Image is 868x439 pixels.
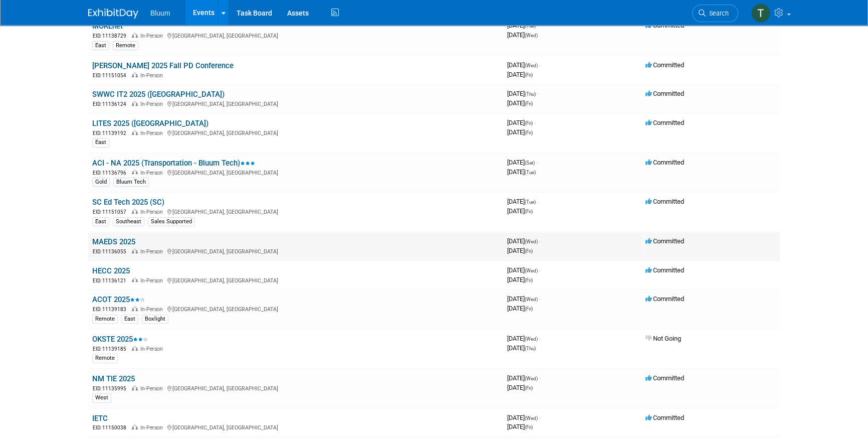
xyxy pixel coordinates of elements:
div: East [121,315,138,324]
img: In-Person Event [132,424,138,429]
div: East [92,41,109,50]
span: [DATE] [507,423,533,430]
span: EID: 11135995 [93,386,130,391]
span: EID: 11151054 [93,73,130,78]
div: Gold [92,178,110,187]
span: [DATE] [507,119,536,126]
span: (Fri) [525,72,533,78]
span: (Fri) [525,424,533,430]
span: [DATE] [507,159,538,166]
span: In-Person [140,277,166,284]
span: [DATE] [507,198,539,205]
a: [PERSON_NAME] 2025 Fall PD Conference [92,61,234,70]
span: - [539,374,541,382]
span: (Fri) [525,130,533,135]
span: (Tue) [525,170,536,175]
span: - [539,295,541,303]
span: (Tue) [525,23,536,29]
span: [DATE] [507,71,533,78]
img: In-Person Event [132,170,138,175]
span: - [539,335,541,342]
span: - [534,119,536,126]
span: In-Person [140,248,166,255]
span: (Wed) [525,297,538,302]
span: [DATE] [507,414,541,421]
span: EID: 11139185 [93,346,130,352]
span: - [536,159,538,166]
span: In-Person [140,209,166,215]
img: ExhibitDay [88,9,138,19]
span: In-Person [140,424,166,431]
div: [GEOGRAPHIC_DATA], [GEOGRAPHIC_DATA] [92,99,499,108]
div: [GEOGRAPHIC_DATA], [GEOGRAPHIC_DATA] [92,128,499,137]
img: In-Person Event [132,72,138,77]
span: [DATE] [507,90,539,97]
span: EID: 11136796 [93,170,130,176]
div: [GEOGRAPHIC_DATA], [GEOGRAPHIC_DATA] [92,168,499,177]
div: East [92,217,109,226]
div: [GEOGRAPHIC_DATA], [GEOGRAPHIC_DATA] [92,305,499,313]
span: Committed [645,374,684,382]
span: [DATE] [507,266,541,274]
span: [DATE] [507,99,533,107]
span: (Wed) [525,268,538,273]
span: [DATE] [507,207,533,215]
span: EID: 11138729 [93,33,130,39]
a: HECC 2025 [92,266,130,275]
span: (Wed) [525,33,538,38]
span: (Wed) [525,415,538,421]
img: Taylor Bradley [751,4,770,23]
a: IETC [92,414,108,423]
span: (Fri) [525,306,533,312]
img: In-Person Event [132,101,138,106]
div: Remote [92,315,118,324]
span: Committed [645,295,684,303]
span: Committed [645,414,684,421]
div: Sales Supported [148,217,195,226]
span: [DATE] [507,295,541,303]
span: In-Person [140,130,166,136]
div: [GEOGRAPHIC_DATA], [GEOGRAPHIC_DATA] [92,207,499,216]
img: In-Person Event [132,385,138,390]
img: In-Person Event [132,209,138,214]
span: - [539,414,541,421]
span: (Wed) [525,239,538,244]
span: (Wed) [525,336,538,342]
span: Committed [645,119,684,126]
div: West [92,393,111,402]
span: Search [706,10,729,17]
img: In-Person Event [132,277,138,282]
span: (Wed) [525,63,538,68]
a: ACOT 2025 [92,295,145,304]
a: Search [692,5,738,22]
img: In-Person Event [132,33,138,38]
span: (Thu) [525,91,536,97]
div: [GEOGRAPHIC_DATA], [GEOGRAPHIC_DATA] [92,31,499,40]
span: - [537,90,539,97]
span: (Fri) [525,101,533,106]
span: (Tue) [525,199,536,205]
span: [DATE] [507,276,533,283]
span: EID: 11136055 [93,249,130,254]
img: In-Person Event [132,306,138,311]
span: (Fri) [525,385,533,391]
a: NM TIE 2025 [92,374,135,383]
div: [GEOGRAPHIC_DATA], [GEOGRAPHIC_DATA] [92,247,499,255]
span: EID: 11136124 [93,101,130,107]
span: In-Person [140,306,166,313]
img: In-Person Event [132,248,138,253]
div: [GEOGRAPHIC_DATA], [GEOGRAPHIC_DATA] [92,276,499,284]
a: ACI - NA 2025 (Transportation - Bluum Tech) [92,159,255,168]
a: MOREnet [92,22,123,31]
a: MAEDS 2025 [92,237,135,246]
span: EID: 11139183 [93,307,130,312]
span: Committed [645,90,684,97]
span: [DATE] [507,128,533,136]
span: (Fri) [525,277,533,283]
span: (Fri) [525,248,533,254]
div: Boxlight [142,315,168,324]
span: In-Person [140,346,166,352]
span: [DATE] [507,168,536,176]
div: [GEOGRAPHIC_DATA], [GEOGRAPHIC_DATA] [92,423,499,431]
span: EID: 11136121 [93,278,130,283]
